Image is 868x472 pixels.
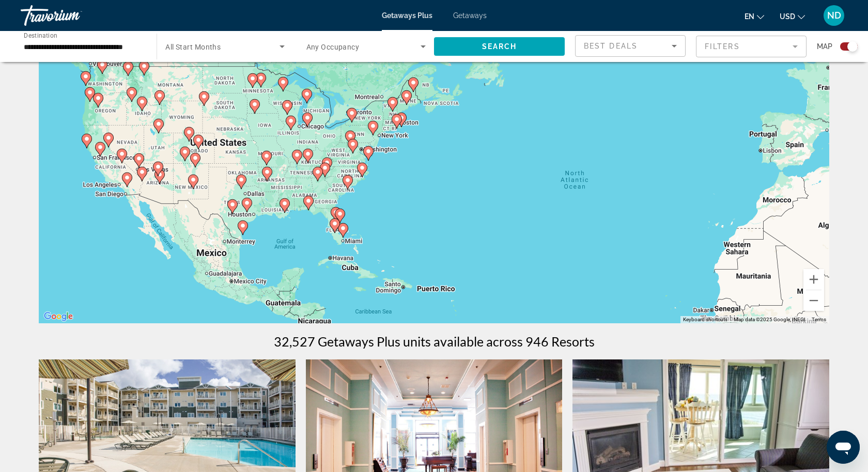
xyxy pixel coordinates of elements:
[745,12,754,21] span: en
[41,310,75,323] a: Open this area in Google Maps (opens a new window)
[24,32,57,39] span: Destination
[745,9,764,24] button: Change language
[803,269,824,290] button: Zoom in
[453,11,487,20] a: Getaways
[827,431,860,464] iframe: Button to launch messaging window
[306,43,360,51] span: Any Occupancy
[41,310,75,323] img: Google
[803,290,824,311] button: Zoom out
[817,39,832,54] span: Map
[812,317,826,322] a: Terms (opens in new tab)
[683,316,727,323] button: Keyboard shortcuts
[21,2,124,29] a: Travorium
[382,11,432,20] a: Getaways Plus
[584,42,638,50] span: Best Deals
[696,35,807,58] button: Filter
[780,9,805,24] button: Change currency
[584,40,677,52] mat-select: Sort by
[434,37,565,56] button: Search
[482,42,517,51] span: Search
[165,43,221,51] span: All Start Months
[274,334,595,349] h1: 32,527 Getaways Plus units available across 946 Resorts
[734,317,805,322] span: Map data ©2025 Google, INEGI
[827,10,841,21] span: ND
[780,12,795,21] span: USD
[820,5,847,26] button: User Menu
